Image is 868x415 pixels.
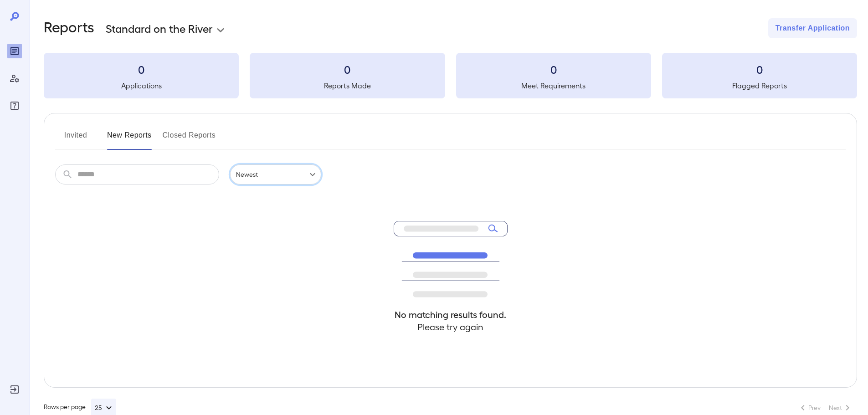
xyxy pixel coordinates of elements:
h3: 0 [44,62,239,77]
div: Manage Users [7,71,22,86]
h5: Applications [44,80,239,91]
h5: Meet Requirements [456,80,651,91]
button: New Reports [107,128,152,150]
h4: Please try again [394,321,508,333]
h3: 0 [250,62,445,77]
h2: Reports [44,18,94,38]
div: FAQ [7,98,22,113]
div: Reports [7,44,22,58]
div: Log Out [7,382,22,397]
h3: 0 [456,62,651,77]
nav: pagination navigation [793,400,857,415]
button: Invited [55,128,96,150]
button: Transfer Application [768,18,857,38]
h3: 0 [662,62,857,77]
summary: 0Applications0Reports Made0Meet Requirements0Flagged Reports [44,53,857,98]
h5: Reports Made [250,80,445,91]
h5: Flagged Reports [662,80,857,91]
h4: No matching results found. [394,308,508,321]
button: Closed Reports [163,128,216,150]
p: Standard on the River [106,21,213,36]
div: Newest [230,164,321,184]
